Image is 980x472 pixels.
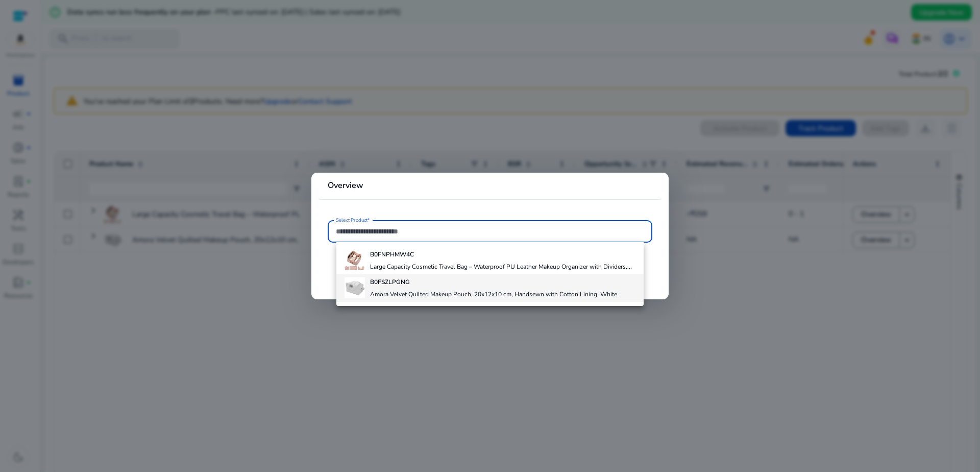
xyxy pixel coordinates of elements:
[370,290,617,298] h4: Amora Velvet Quilted Makeup Pouch, 20x12x10 cm, Handsewn with Cotton Lining, White
[345,250,365,270] img: 41MmmN8QlKL.jpg
[328,180,363,191] b: Overview
[370,250,414,258] b: B0FNPHMW4C
[336,217,370,224] mat-label: Select Product*
[345,277,365,298] img: 41Yj5dR5wZL.jpg
[370,278,410,286] b: B0FSZLPGNG
[370,263,632,271] h4: Large Capacity Cosmetic Travel Bag – Waterproof PU Leather Makeup Organizer with Dividers,...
